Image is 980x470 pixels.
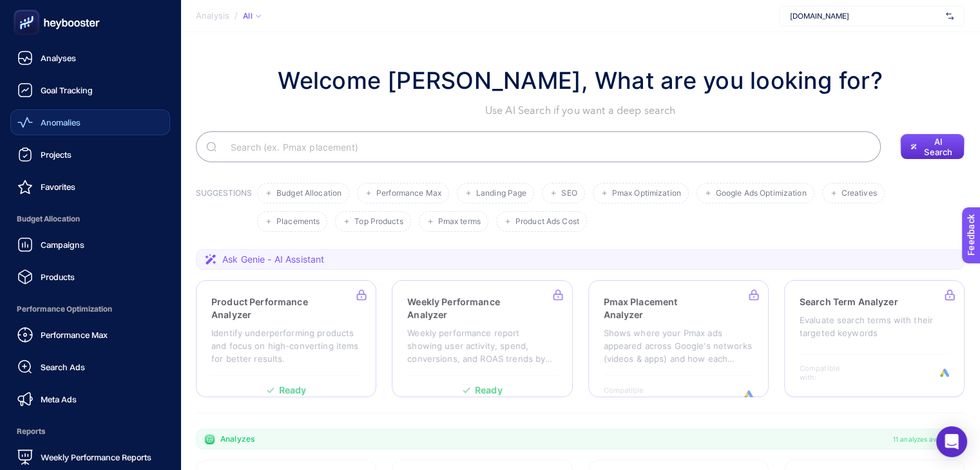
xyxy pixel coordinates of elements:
[922,136,954,157] span: AI Search
[10,354,170,380] a: Search Ads
[10,45,170,71] a: Analyses
[222,253,324,266] span: Ask Genie - AI Assistant
[376,189,441,198] span: Performance Max
[41,394,77,404] span: Meta Ads
[612,189,681,198] span: Pmax Optimization
[10,206,170,232] span: Budget Allocation
[41,272,75,282] span: Products
[10,444,170,470] a: Weekly Performance Reports
[790,11,941,21] span: [DOMAIN_NAME]
[196,11,229,21] span: Analysis
[278,63,883,98] h1: Welcome [PERSON_NAME], What are you looking for?
[10,296,170,322] span: Performance Optimization
[41,85,93,95] span: Goal Tracking
[900,134,965,160] button: AI Search
[41,330,108,340] span: Performance Max
[10,418,170,444] span: Reports
[220,129,870,165] input: Search
[10,142,170,167] a: Projects
[41,362,85,372] span: Search Ads
[10,77,170,103] a: Goal Tracking
[476,189,526,198] span: Landing Page
[946,10,954,23] img: svg%3e
[276,189,341,198] span: Budget Allocation
[41,452,151,462] span: Weekly Performance Reports
[10,264,170,290] a: Products
[893,434,956,444] span: 11 analyzes available
[10,109,170,135] a: Anomalies
[10,232,170,258] a: Campaigns
[196,188,252,232] h3: SUGGESTIONS
[515,217,579,227] span: Product Ads Cost
[41,240,84,250] span: Campaigns
[278,103,883,118] p: Use AI Search if you want a deep search
[196,280,376,397] a: Product Performance AnalyzerIdentify underperforming products and focus on high-converting items ...
[41,149,72,160] span: Projects
[841,189,877,198] span: Creatives
[41,182,75,192] span: Favorites
[276,217,320,227] span: Placements
[8,4,49,14] span: Feedback
[41,117,81,127] span: Anomalies
[235,10,238,21] span: /
[588,280,769,397] a: Pmax Placement AnalyzerShows where your Pmax ads appeared across Google's networks (videos & apps...
[41,53,76,63] span: Analyses
[936,426,967,457] div: Open Intercom Messenger
[561,189,577,198] span: SEO
[220,434,255,444] span: Analyzes
[784,280,965,397] a: Search Term AnalyzerEvaluate search terms with their targeted keywordsCompatible with:
[716,189,807,198] span: Google Ads Optimization
[10,174,170,200] a: Favorites
[438,217,481,227] span: Pmax terms
[10,386,170,412] a: Meta Ads
[10,322,170,348] a: Performance Max
[354,217,403,227] span: Top Products
[243,11,261,21] div: All
[392,280,572,397] a: Weekly Performance AnalyzerWeekly performance report showing user activity, spend, conversions, a...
